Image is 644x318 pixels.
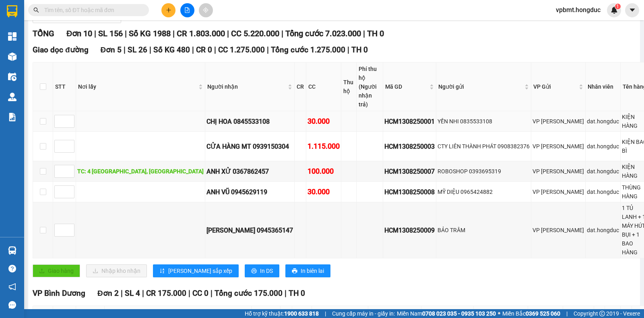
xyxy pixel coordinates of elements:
span: | [188,289,190,298]
span: CC 5.220.000 [231,29,279,38]
button: file-add [180,3,194,17]
span: Tổng cước 175.000 [215,289,283,298]
img: solution-icon [8,113,17,121]
span: | [267,45,269,54]
div: 1.115.000 [308,141,340,152]
span: | [347,45,349,54]
div: [PERSON_NAME] 0945365147 [206,225,293,235]
img: icon-new-feature [611,6,618,14]
img: warehouse-icon [8,93,17,101]
div: VP [PERSON_NAME] [533,142,584,151]
div: ROBOSHOP 0393695319 [438,167,530,176]
div: 30.000 [308,116,340,127]
td: VP Hồ Chí Minh [531,161,586,182]
span: Đơn 5 [101,45,122,54]
td: HCM1308250009 [383,202,436,258]
button: uploadGiao hàng [33,264,80,277]
div: CỬA HÀNG MT 0939150304 [206,141,293,152]
button: caret-down [625,3,639,17]
img: warehouse-icon [8,246,17,255]
div: dat.hongduc [587,226,619,235]
strong: 0369 525 060 [526,310,560,317]
span: | [325,309,326,318]
span: Miền Bắc [502,309,560,318]
div: dat.hongduc [587,187,619,196]
th: CC [306,62,341,111]
th: STT [53,62,76,111]
th: Phí thu hộ (Người nhận trả) [357,62,383,111]
span: | [214,45,216,54]
span: TH 0 [351,45,368,54]
img: logo-vxr [7,5,17,17]
span: VP Gửi [533,82,577,91]
span: aim [203,7,208,13]
span: printer [292,268,297,274]
div: HCM1308250003 [384,141,435,152]
span: Đơn 10 [66,29,92,38]
span: Cung cấp máy in - giấy in: [332,309,395,318]
span: CC 1.275.000 [218,45,265,54]
span: Mã GD [385,82,428,91]
span: printer [251,268,257,274]
span: | [124,45,126,54]
span: | [285,289,287,298]
span: question-circle [8,265,16,272]
img: dashboard-icon [8,32,17,41]
span: Giao dọc đường [33,45,89,54]
div: 30.000 [308,186,340,197]
span: Nơi lấy [78,82,197,91]
td: VP Hồ Chí Minh [531,111,586,132]
span: | [211,289,213,298]
button: aim [199,3,213,17]
span: ⚪️ [498,312,500,315]
span: Hỗ trợ kỹ thuật: [245,309,319,318]
span: | [125,29,127,38]
span: Miền Nam [397,309,496,318]
div: VP [PERSON_NAME] [533,117,584,126]
div: HCM1308250008 [384,187,435,197]
div: dat.hongduc [587,167,619,176]
span: SL 4 [125,289,140,298]
td: VP Hồ Chí Minh [531,182,586,202]
div: HCM1308250009 [384,225,435,235]
span: copyright [599,311,605,316]
span: 1 [616,4,619,9]
span: | [227,29,229,38]
span: Số KG 1988 [129,29,171,38]
span: | [121,289,123,298]
span: Tổng cước 1.275.000 [271,45,345,54]
button: downloadNhập kho nhận [86,264,147,277]
span: CC 0 [192,289,208,298]
td: HCM1308250007 [383,161,436,182]
span: TH 0 [367,29,384,38]
td: VP Hồ Chí Minh [531,202,586,258]
div: CHỊ HOA 0845533108 [206,116,293,127]
span: Tổng cước 7.023.000 [285,29,361,38]
div: VP [PERSON_NAME] [533,167,584,176]
div: ANH XỬ 0367862457 [206,166,293,177]
th: Nhân viên [586,62,621,111]
span: message [8,301,16,309]
div: YẾN NHI 0835533108 [438,117,530,126]
span: VP Bình Dương [33,289,85,298]
strong: 0708 023 035 - 0935 103 250 [422,310,496,317]
td: HCM1308250001 [383,111,436,132]
strong: 1900 633 818 [284,310,319,317]
button: printerIn DS [245,264,279,277]
span: Số KG 480 [153,45,190,54]
span: SL 156 [98,29,123,38]
div: ANH VŨ 0945629119 [206,187,293,197]
span: | [173,29,175,38]
span: vpbmt.hongduc [549,5,607,15]
th: Thu hộ [341,62,357,111]
span: TỔNG [33,29,54,38]
span: SL 26 [128,45,147,54]
img: warehouse-icon [8,73,17,81]
div: 100.000 [308,166,340,177]
div: HCM1308250007 [384,166,435,177]
input: Tìm tên, số ĐT hoặc mã đơn [44,6,139,15]
div: VP [PERSON_NAME] [533,187,584,196]
span: [PERSON_NAME] sắp xếp [168,266,232,275]
span: In DS [260,266,273,275]
div: dat.hongduc [587,142,619,151]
